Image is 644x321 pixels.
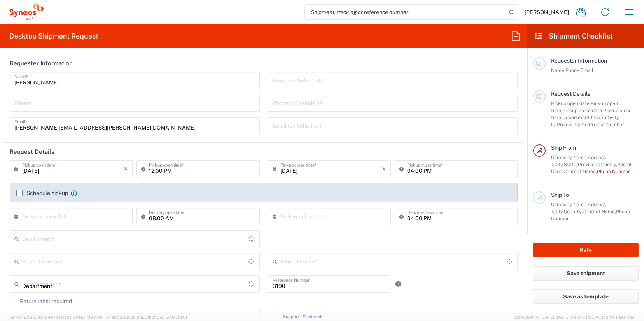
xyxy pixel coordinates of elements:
[551,202,588,207] span: Company Name,
[533,266,639,281] button: Save shipment
[589,121,624,127] span: Project Number
[563,168,597,174] span: Contact Name,
[557,121,589,127] span: Project Name,
[551,100,591,106] span: Pickup open date,
[554,161,564,167] span: City,
[305,5,506,19] input: Shipment, tracking or reference number
[10,60,73,67] h2: Requester Information
[562,114,590,120] span: Department,
[393,279,404,289] a: Add Reference
[10,298,72,304] label: Return label required
[562,107,603,113] span: Pickup close date,
[382,163,386,175] i: ×
[303,314,322,319] a: Feedback
[598,161,617,167] span: Country,
[551,91,590,97] span: Request Details
[565,67,581,73] span: Phone,
[551,58,607,64] span: Requester Information
[564,209,583,214] span: Country,
[597,168,630,174] span: Phone Number
[9,32,98,41] h2: Desktop Shipment Request
[71,315,103,319] span: [DATE] 10:47:06
[106,315,187,319] span: Client: 2025.19.0-129fbcf
[554,209,564,214] span: City,
[551,192,569,198] span: Ship To
[551,154,588,160] span: Company Name,
[16,190,68,196] label: Schedule pickup
[525,9,569,16] span: [PERSON_NAME]
[9,315,103,319] span: Server: 2025.19.0-d447cefac8f
[534,32,613,41] h2: Shipment Checklist
[583,209,616,214] span: Contact Name,
[564,161,598,167] span: State/Province,
[156,315,187,319] span: [DATE] 09:39:01
[124,163,128,175] i: ×
[515,314,635,321] span: Copyright © [DATE]-[DATE] Agistix Inc., All Rights Reserved
[533,289,639,304] button: Save as template
[590,114,602,120] span: Task,
[10,148,54,156] h2: Request Details
[551,67,565,73] span: Name,
[551,145,576,151] span: Ship From
[533,243,639,257] button: Rate
[283,314,303,319] a: Support
[581,67,593,73] span: Email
